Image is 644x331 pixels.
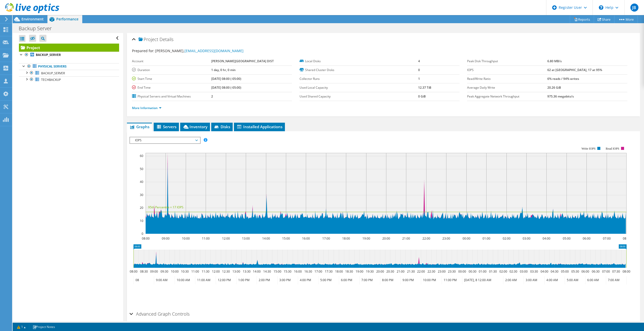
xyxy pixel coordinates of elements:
[467,85,547,90] label: Average Daily Write
[140,193,143,197] text: 30
[236,124,282,129] span: Installed Applications
[302,236,310,241] text: 16:00
[140,219,143,223] text: 10
[630,4,638,12] span: JB
[142,231,143,236] text: 0
[386,269,394,274] text: 20:30
[418,85,431,90] b: 12.37 TiB
[19,76,119,83] a: TECHBACKUP
[547,59,562,63] b: 6.80 MB/s
[570,15,594,23] a: Reports
[132,68,211,73] label: Duration
[467,68,547,73] label: IOPS
[540,269,548,274] text: 04:00
[300,68,418,73] label: Shared Cluster Disks
[622,269,630,274] text: 08:00
[396,269,404,274] text: 21:00
[314,269,322,274] text: 17:00
[148,205,183,209] text: 95th Percentile = 17 IOPS
[442,236,450,241] text: 23:00
[139,37,158,42] span: Project
[530,269,538,274] text: 03:30
[132,85,211,90] label: End Time
[211,68,236,72] b: 1 day, 0 hr, 0 min
[382,236,390,241] text: 20:00
[300,85,418,90] label: Used Local Capacity
[19,70,119,76] a: BACKUP_SERVER
[242,236,250,241] text: 13:00
[458,269,466,274] text: 00:00
[129,124,149,129] span: Graphs
[542,236,550,241] text: 04:00
[202,236,209,241] text: 11:00
[325,269,332,274] text: 17:30
[162,236,169,241] text: 09:00
[482,236,490,241] text: 01:00
[140,269,148,274] text: 08:30
[300,76,418,81] label: Collector Runs
[355,269,363,274] text: 19:00
[253,269,260,274] text: 14:00
[222,269,230,274] text: 12:30
[448,269,455,274] text: 23:30
[614,15,638,23] a: More
[547,94,574,98] b: 975.36 megabits/s
[283,269,291,274] text: 15:30
[417,269,425,274] text: 22:00
[263,269,271,274] text: 14:30
[522,236,530,241] text: 03:00
[468,269,476,274] text: 00:30
[41,71,65,75] span: BACKUP_SERVER
[140,167,143,171] text: 50
[418,94,426,98] b: 0 GiB
[211,94,213,98] b: 2
[140,154,143,158] text: 60
[232,269,240,274] text: 13:00
[132,94,211,99] label: Physical Servers and Virtual Machines
[184,48,244,53] a: [EMAIL_ADDRESS][DOMAIN_NAME]
[402,236,410,241] text: 21:00
[36,53,61,57] b: BACKUP_SERVER
[362,236,370,241] text: 19:00
[592,269,599,274] text: 06:30
[155,48,244,53] span: [PERSON_NAME],
[304,269,312,274] text: 16:30
[140,206,143,210] text: 20
[273,269,281,274] text: 15:00
[181,269,189,274] text: 10:30
[14,324,29,330] a: 1
[509,269,517,274] text: 02:30
[581,269,589,274] text: 06:00
[262,236,270,241] text: 14:00
[19,63,119,70] a: Physical Servers
[142,236,149,241] text: 08:00
[467,94,547,99] label: Peak Aggregate Network Throughput
[418,77,420,81] b: 1
[582,236,590,241] text: 06:00
[156,124,176,129] span: Servers
[467,59,547,64] label: Peak Disk Throughput
[322,236,330,241] text: 17:00
[599,5,603,10] svg: \n
[132,48,154,53] label: Prepared for:
[16,26,60,31] h1: Backup Server
[623,236,630,241] text: 08:00
[211,77,241,81] b: [DATE] 08:00 (-05:00)
[222,236,230,241] text: 12:00
[489,269,497,274] text: 01:30
[19,44,119,52] a: Project
[182,236,190,241] text: 10:00
[129,269,137,274] text: 08:00
[594,15,614,23] a: Share
[191,269,199,274] text: 11:00
[282,236,290,241] text: 15:00
[335,269,343,274] text: 18:00
[478,269,486,274] text: 01:00
[467,76,547,81] label: Read/Write Ratio
[407,269,415,274] text: 21:30
[171,269,178,274] text: 10:00
[547,85,561,90] b: 20.26 GiB
[132,106,162,110] a: More Information
[418,59,420,63] b: 4
[562,236,570,241] text: 05:00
